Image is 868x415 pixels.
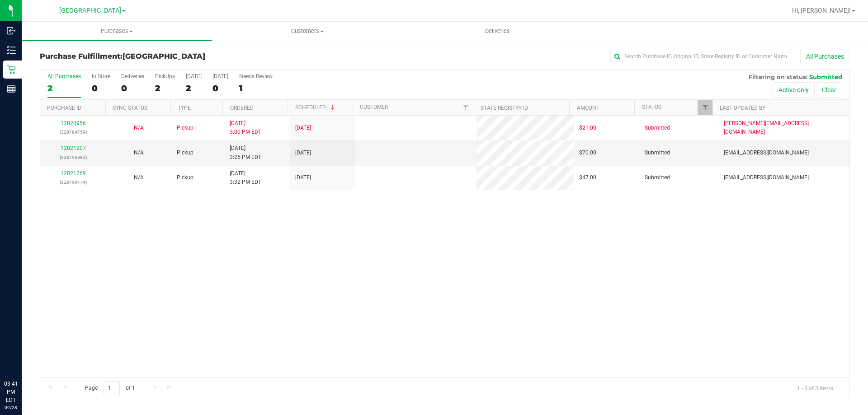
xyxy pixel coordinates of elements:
[645,149,670,157] span: Submitted
[720,105,765,111] a: Last Updated By
[27,341,38,352] iframe: Resource center unread badge
[295,173,311,182] span: [DATE]
[134,149,144,156] span: Not Applicable
[230,105,254,111] a: Ordered
[134,149,144,157] button: N/A
[22,27,212,35] span: Purchases
[212,73,228,79] div: [DATE]
[800,49,850,64] button: All Purchases
[47,73,81,79] div: All Purchases
[7,46,16,55] inline-svg: Inventory
[46,178,100,187] p: (328799174)
[724,149,809,157] span: [EMAIL_ADDRESS][DOMAIN_NAME]
[61,120,86,126] a: 12020956
[212,22,402,41] a: Customers
[9,343,36,370] iframe: Resource center
[7,84,16,93] inline-svg: Reports
[46,153,100,162] p: (328796882)
[724,173,809,182] span: [EMAIL_ADDRESS][DOMAIN_NAME]
[134,174,144,181] span: Not Applicable
[295,124,311,132] span: [DATE]
[698,100,712,115] a: Filter
[809,73,842,80] span: Submitted
[61,170,86,177] a: 12021269
[239,83,273,93] div: 1
[177,149,193,157] span: Pickup
[239,73,273,79] div: Needs Review
[77,381,142,395] span: Page of 1
[790,381,840,395] span: 1 - 3 of 3 items
[230,144,261,161] span: [DATE] 3:25 PM EDT
[7,26,16,35] inline-svg: Inbound
[402,22,593,41] a: Deliveries
[212,27,402,35] span: Customers
[645,173,670,182] span: Submitted
[92,83,110,93] div: 0
[212,83,228,93] div: 0
[773,82,815,98] button: Active only
[186,83,202,93] div: 2
[481,105,528,111] a: State Registry ID
[177,124,193,132] span: Pickup
[230,169,261,187] span: [DATE] 3:32 PM EDT
[134,124,144,132] button: N/A
[295,104,336,111] a: Scheduled
[749,73,807,80] span: Filtering on status:
[360,104,388,110] a: Customer
[134,125,144,131] span: Not Applicable
[4,380,18,404] p: 03:41 PM EDT
[473,27,522,35] span: Deliveries
[47,83,81,93] div: 2
[121,73,144,79] div: Deliveries
[61,145,86,151] a: 12021207
[724,119,844,136] span: [PERSON_NAME][EMAIL_ADDRESS][DOMAIN_NAME]
[47,105,81,111] a: Purchase ID
[4,404,18,411] p: 09/28
[134,173,144,182] button: N/A
[123,52,205,61] span: [GEOGRAPHIC_DATA]
[92,73,110,79] div: In Store
[155,73,175,79] div: PickUps
[59,7,121,14] span: [GEOGRAPHIC_DATA]
[40,52,310,61] h3: Purchase Fulfillment:
[458,100,473,115] a: Filter
[642,104,661,110] a: Status
[579,149,596,157] span: $70.00
[177,173,193,182] span: Pickup
[295,149,311,157] span: [DATE]
[610,50,791,63] input: Search Purchase ID, Original ID, State Registry ID or Customer Name...
[579,173,596,182] span: $47.00
[121,83,144,93] div: 0
[186,73,202,79] div: [DATE]
[230,119,261,136] span: [DATE] 3:00 PM EDT
[104,381,120,395] input: 1
[178,105,191,111] a: Type
[7,65,16,74] inline-svg: Retail
[792,7,851,14] span: Hi, [PERSON_NAME]!
[22,22,212,41] a: Purchases
[46,128,100,136] p: (328784759)
[155,83,175,93] div: 2
[113,105,147,111] a: Sync Status
[577,105,599,111] a: Amount
[579,124,596,132] span: $21.00
[816,82,842,98] button: Clear
[645,124,670,132] span: Submitted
